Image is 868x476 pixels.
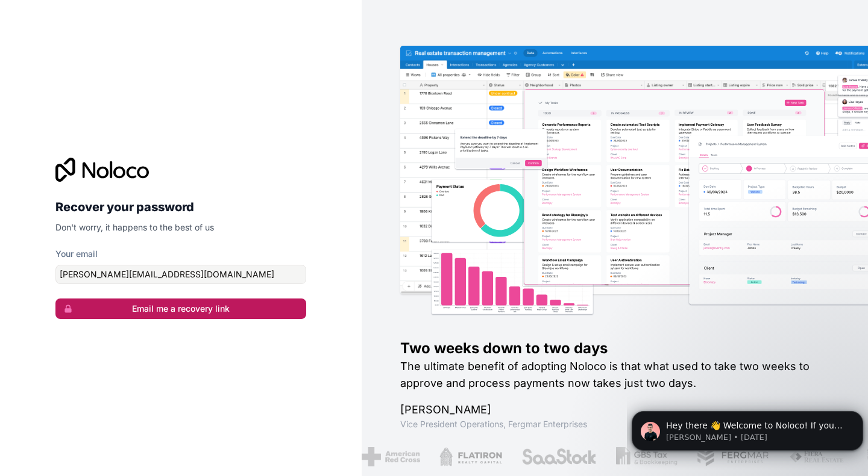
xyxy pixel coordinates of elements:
[400,401,829,418] h1: [PERSON_NAME]
[55,298,306,319] button: Email me a recovery link
[55,265,306,284] input: email
[400,418,829,430] h1: Vice President Operations , Fergmar Enterprises
[438,447,501,466] img: /assets/flatiron-C8eUkumj.png
[55,196,306,218] h2: Recover your password
[400,358,829,392] h2: The ultimate benefit of adopting Noloco is that what used to take two weeks to approve and proces...
[627,386,868,470] iframe: Intercom notifications message
[55,221,306,233] p: Don't worry, it happens to the best of us
[400,339,829,358] h1: Two weeks down to two days
[360,447,419,466] img: /assets/american-red-cross-BAupjrZR.png
[55,248,98,260] label: Your email
[520,447,596,466] img: /assets/saastock-C6Zbiodz.png
[615,447,676,466] img: /assets/gbstax-C-GtDUiK.png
